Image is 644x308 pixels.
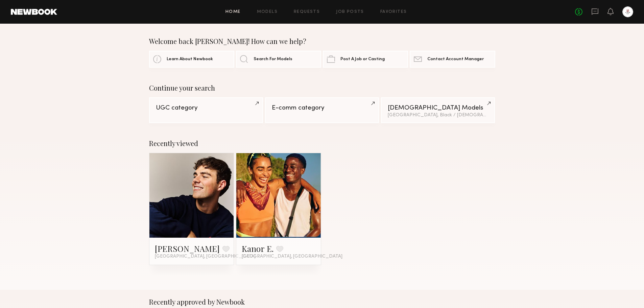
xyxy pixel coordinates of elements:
div: Recently viewed [149,139,495,147]
span: [GEOGRAPHIC_DATA], [GEOGRAPHIC_DATA] [242,254,342,259]
a: [DEMOGRAPHIC_DATA] Models[GEOGRAPHIC_DATA], Black / [DEMOGRAPHIC_DATA] [381,97,495,123]
a: [PERSON_NAME] [155,243,220,254]
span: Learn About Newbook [167,57,213,62]
div: UGC category [156,105,256,111]
span: Search For Models [254,57,292,62]
a: Requests [294,10,320,14]
a: UGC category [149,97,263,123]
a: Kanor E. [242,243,273,254]
div: Continue your search [149,84,495,92]
a: Learn About Newbook [149,51,234,68]
span: Contact Account Manager [427,57,484,62]
div: Welcome back [PERSON_NAME]! How can we help? [149,37,495,45]
a: Contact Account Manager [410,51,495,68]
a: E-comm category [265,97,379,123]
a: Favorites [380,10,407,14]
span: Post A Job or Casting [340,57,385,62]
div: [GEOGRAPHIC_DATA], Black / [DEMOGRAPHIC_DATA] [388,113,488,118]
a: Post A Job or Casting [323,51,408,68]
a: Models [257,10,278,14]
a: Job Posts [336,10,364,14]
a: Home [225,10,241,14]
div: [DEMOGRAPHIC_DATA] Models [388,105,488,111]
div: E-comm category [272,105,372,111]
div: Recently approved by Newbook [149,298,495,306]
a: Search For Models [236,51,321,68]
span: [GEOGRAPHIC_DATA], [GEOGRAPHIC_DATA] [155,254,256,259]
